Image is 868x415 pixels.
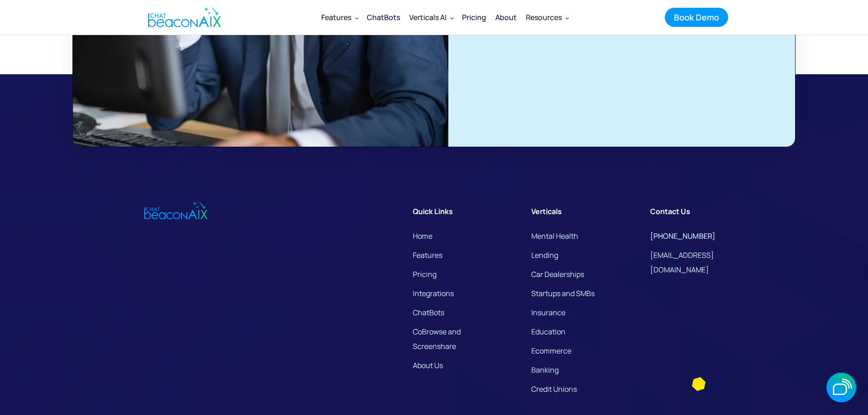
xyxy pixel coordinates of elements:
[462,11,486,24] div: Pricing
[531,307,565,318] a: Insurance
[650,231,715,241] span: [PHONE_NUMBER]
[405,6,457,28] div: Verticals AI
[650,204,690,219] div: Contact Us
[355,16,359,20] img: Dropdown
[521,6,573,28] div: Resources
[367,11,400,24] div: ChatBots
[665,8,728,27] a: Book Demo
[531,346,571,356] a: Ecommerce
[531,288,595,298] a: Startups and SMBs
[413,286,454,301] a: Integrations
[413,229,432,243] a: Home
[495,11,517,24] div: About
[531,204,562,219] div: Verticals
[317,6,362,28] div: Features
[409,11,447,24] div: Verticals AI
[413,248,442,262] a: Features
[531,250,558,260] a: Lending
[531,269,584,279] a: Car Dealerships
[531,231,578,241] a: Mental Health
[526,11,562,24] div: Resources
[362,5,405,29] a: ChatBots
[565,16,569,20] img: Dropdown
[674,11,719,23] div: Book Demo
[491,6,521,28] a: About
[413,305,444,320] a: ChatBots
[457,5,491,29] a: Pricing
[413,358,443,373] a: About Us
[413,324,495,354] a: CoBrowse and Screenshare
[531,327,565,337] a: Education
[650,229,733,243] a: [PHONE_NUMBER]
[650,248,733,277] a: [EMAIL_ADDRESS][DOMAIN_NAME]
[531,365,559,375] a: Banking
[140,1,226,33] a: home
[321,11,351,24] div: Features
[450,16,454,20] img: Dropdown
[413,267,437,282] a: Pricing
[531,384,577,394] a: Credit Unions
[413,204,453,219] div: Quick Links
